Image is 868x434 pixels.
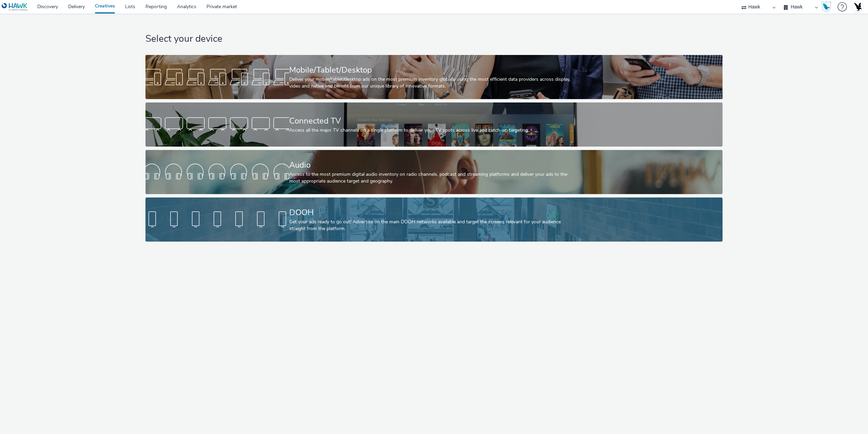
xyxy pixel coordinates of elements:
[821,1,831,12] img: Hawk Academy
[145,33,723,45] h1: Select your device
[289,115,576,127] div: Connected TV
[289,127,576,134] div: Access all the major TV channels on a single platform to deliver your TV spots across live and ca...
[289,171,576,185] div: Access to the most premium digital audio inventory on radio channels, podcast and streaming platf...
[852,2,863,12] img: Account UK
[289,159,576,171] div: Audio
[289,219,576,232] div: Get your ads ready to go out! Advertise on the main DOOH networks available and target the screen...
[145,197,723,242] a: DOOHGet your ads ready to go out! Advertise on the main DOOH networks available and target the sc...
[289,64,576,76] div: Mobile/Tablet/Desktop
[821,1,834,12] a: Hawk Academy
[145,55,723,99] a: Mobile/Tablet/DesktopDeliver your mobile/tablet/desktop ads on the most premium inventory globall...
[289,76,576,90] div: Deliver your mobile/tablet/desktop ads on the most premium inventory globally using the most effi...
[2,3,28,11] img: undefined Logo
[145,102,723,147] a: Connected TVAccess all the major TV channels on a single platform to deliver your TV spots across...
[145,150,723,194] a: AudioAccess to the most premium digital audio inventory on radio channels, podcast and streaming ...
[289,207,576,219] div: DOOH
